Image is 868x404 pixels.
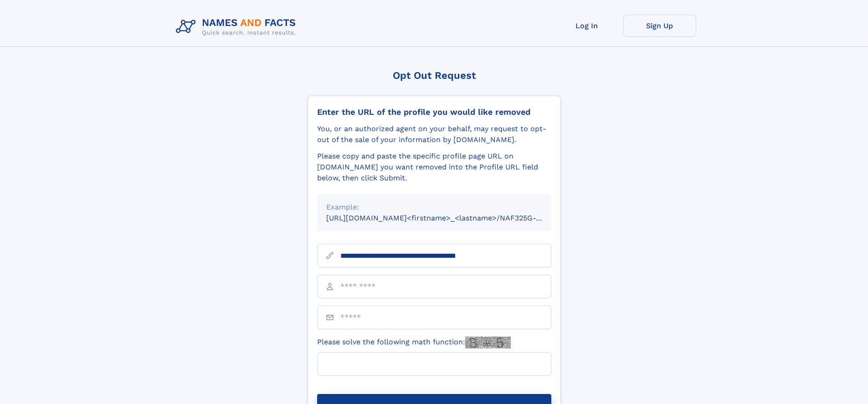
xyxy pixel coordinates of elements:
a: Log In [550,15,623,37]
img: Logo Names and Facts [172,15,303,39]
div: Opt Out Request [308,70,561,81]
small: [URL][DOMAIN_NAME]<firstname>_<lastname>/NAF325G-xxxxxxxx [326,214,569,222]
div: Please copy and paste the specific profile page URL on [DOMAIN_NAME] you want removed into the Pr... [317,151,551,184]
div: Enter the URL of the profile you would like removed [317,107,551,117]
a: Sign Up [623,15,696,37]
div: Example: [326,202,542,213]
label: Please solve the following math function: [317,337,511,348]
div: You, or an authorized agent on your behalf, may request to opt-out of the sale of your informatio... [317,123,551,145]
